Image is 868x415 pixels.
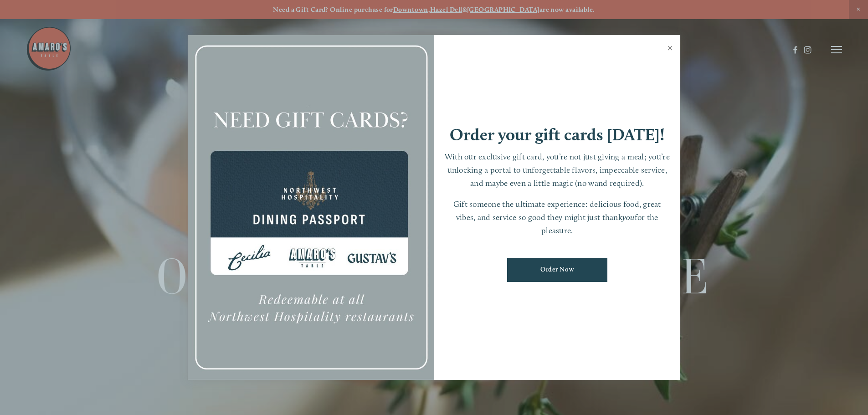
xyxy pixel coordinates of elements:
h1: Order your gift cards [DATE]! [450,126,665,143]
a: Order Now [507,258,607,282]
a: Close [661,36,679,62]
p: Gift someone the ultimate experience: delicious food, great vibes, and service so good they might... [443,198,672,237]
p: With our exclusive gift card, you’re not just giving a meal; you’re unlocking a portal to unforge... [443,150,672,190]
em: you [622,212,635,222]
